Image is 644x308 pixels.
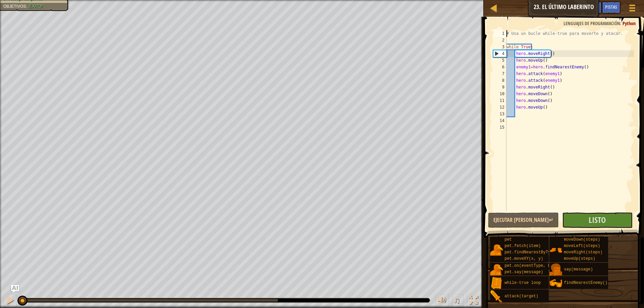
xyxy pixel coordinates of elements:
[3,4,26,9] span: Objetivos
[490,263,503,276] img: portrait.png
[493,111,506,117] div: 13
[490,277,503,290] img: portrait.png
[624,1,641,17] button: Mostrar menú de juego
[620,20,623,26] span: :
[493,84,506,90] div: 9
[28,4,43,9] span: ¡Éxito!
[504,244,541,248] span: pet.fetch(item)
[493,37,506,44] div: 2
[11,285,19,293] button: Ask AI
[435,294,449,308] button: Ajustar el volúmen
[504,263,567,268] span: pet.on(eventType, handler)
[605,4,617,10] span: Pistas
[493,124,506,131] div: 15
[504,237,512,242] span: pet
[562,212,633,228] button: Listo
[564,237,600,242] span: moveDown(steps)
[452,294,464,308] button: ♫
[564,281,607,285] span: findNearestEnemy()
[488,212,558,228] button: Ejecutar [PERSON_NAME]↵
[493,50,506,57] div: 4
[26,4,28,9] span: :
[587,4,598,10] span: Ask AI
[490,244,503,256] img: portrait.png
[493,57,506,64] div: 5
[504,281,541,285] span: while-true loop
[493,64,506,70] div: 6
[493,44,506,50] div: 3
[584,1,602,14] button: Ask AI
[493,90,506,97] div: 10
[493,30,506,37] div: 1
[563,20,620,26] span: Lenguajes de programación
[504,250,570,255] span: pet.findNearestByType(type)
[504,270,543,274] span: pet.say(message)
[493,97,506,104] div: 11
[564,250,602,255] span: moveRight(steps)
[504,256,543,261] span: pet.moveXY(x, y)
[564,244,600,248] span: moveLeft(steps)
[549,263,562,276] img: portrait.png
[493,104,506,111] div: 12
[493,117,506,124] div: 14
[493,70,506,77] div: 7
[467,294,480,308] button: Cambia a pantalla completa.
[623,20,636,26] span: Python
[589,214,606,225] span: Listo
[490,290,503,303] img: portrait.png
[549,277,562,290] img: portrait.png
[549,244,562,256] img: portrait.png
[493,77,506,84] div: 8
[564,267,593,272] span: say(message)
[504,294,538,299] span: attack(target)
[564,256,595,261] span: moveUp(steps)
[453,295,460,305] span: ♫
[3,294,17,308] button: Ctrl + P: Pause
